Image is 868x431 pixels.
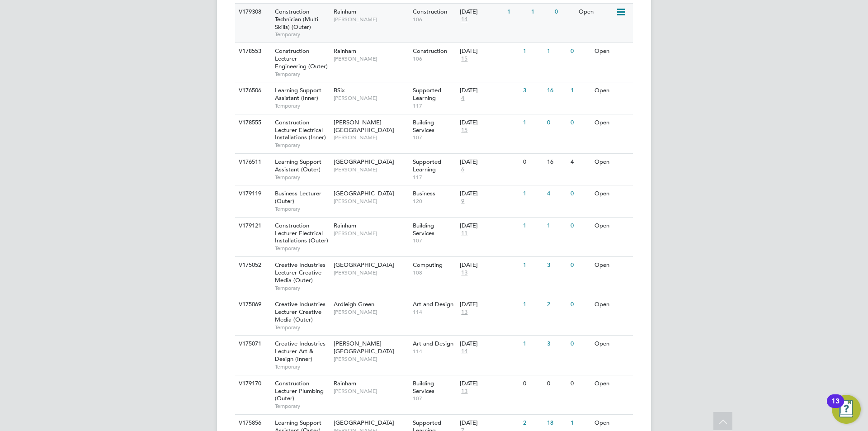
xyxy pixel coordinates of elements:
span: Art and Design [413,340,453,347]
div: V178553 [236,43,268,60]
span: 13 [460,269,469,277]
span: 14 [460,348,469,355]
span: [GEOGRAPHIC_DATA] [334,261,394,269]
span: Construction [413,47,447,55]
span: Creative Industries Lecturer Art & Design (Inner) [275,340,325,363]
div: 0 [568,185,592,202]
div: Open [592,296,632,313]
span: [PERSON_NAME] [334,166,408,173]
span: [PERSON_NAME][GEOGRAPHIC_DATA] [334,340,394,355]
span: Temporary [275,205,329,213]
div: 0 [568,375,592,392]
div: 1 [521,43,544,60]
span: Computing [413,261,443,269]
div: 1 [521,257,544,274]
span: 114 [413,308,456,316]
div: V176506 [236,82,268,99]
span: [PERSON_NAME] [334,355,408,363]
div: [DATE] [460,340,519,348]
div: [DATE] [460,301,519,308]
div: [DATE] [460,87,519,95]
span: Learning Support Assistant (Outer) [275,158,321,173]
span: Construction Lecturer Engineering (Outer) [275,47,328,70]
div: [DATE] [460,47,519,55]
span: Temporary [275,102,329,109]
div: 3 [545,257,568,274]
div: Open [592,43,632,60]
div: Open [592,114,632,131]
span: Creative Industries Lecturer Creative Media (Outer) [275,261,325,284]
span: [PERSON_NAME] [334,55,408,62]
div: V178555 [236,114,268,131]
span: Construction Lecturer Electrical Installations (Inner) [275,118,326,142]
span: 13 [460,388,469,395]
div: 1 [568,82,592,99]
div: Open [576,4,616,20]
div: 0 [521,154,544,171]
button: Open Resource Center, 13 new notifications [832,395,861,424]
span: Rainham [334,379,356,387]
span: Temporary [275,284,329,292]
span: 15 [460,55,469,63]
span: Business [413,189,435,197]
span: 6 [460,166,466,174]
span: Building Services [413,222,434,237]
div: 0 [568,114,592,131]
div: [DATE] [460,222,519,230]
span: 14 [460,16,469,24]
span: BSix [334,86,345,94]
span: Business Lecturer (Outer) [275,189,321,205]
span: 114 [413,348,456,355]
div: 3 [521,82,544,99]
div: Open [592,185,632,202]
span: Construction Lecturer Electrical Installations (Outer) [275,222,328,245]
span: [PERSON_NAME] [334,134,408,141]
div: 4 [568,154,592,171]
span: Temporary [275,403,329,410]
span: [PERSON_NAME] [334,230,408,237]
div: 1 [521,336,544,352]
div: 1 [545,218,568,234]
div: 3 [545,336,568,352]
div: [DATE] [460,380,519,388]
div: 16 [545,154,568,171]
div: V175069 [236,296,268,313]
span: Temporary [275,142,329,149]
span: 106 [413,16,456,23]
span: 11 [460,230,469,237]
div: V175071 [236,336,268,352]
span: Temporary [275,245,329,252]
div: 0 [545,375,568,392]
div: 0 [521,375,544,392]
span: 117 [413,102,456,109]
span: Supported Learning [413,86,441,102]
span: [PERSON_NAME] [334,269,408,276]
div: Open [592,257,632,274]
div: V175052 [236,257,268,274]
span: [PERSON_NAME] [334,16,408,23]
span: 107 [413,237,456,244]
div: 13 [831,401,840,413]
div: Open [592,154,632,171]
span: Temporary [275,363,329,370]
div: Open [592,82,632,99]
div: Open [592,336,632,352]
span: [PERSON_NAME] [334,308,408,316]
div: 0 [568,43,592,60]
div: [DATE] [460,261,519,269]
div: [DATE] [460,419,519,427]
span: 9 [460,198,466,205]
span: [GEOGRAPHIC_DATA] [334,419,394,426]
span: 107 [413,134,456,141]
span: 120 [413,198,456,205]
div: 1 [521,185,544,202]
span: [PERSON_NAME] [334,388,408,395]
div: 0 [568,296,592,313]
div: V179170 [236,375,268,392]
div: 1 [505,4,528,20]
div: 4 [545,185,568,202]
span: Ardleigh Green [334,300,374,308]
div: 16 [545,82,568,99]
div: V176511 [236,154,268,171]
div: 1 [521,218,544,234]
